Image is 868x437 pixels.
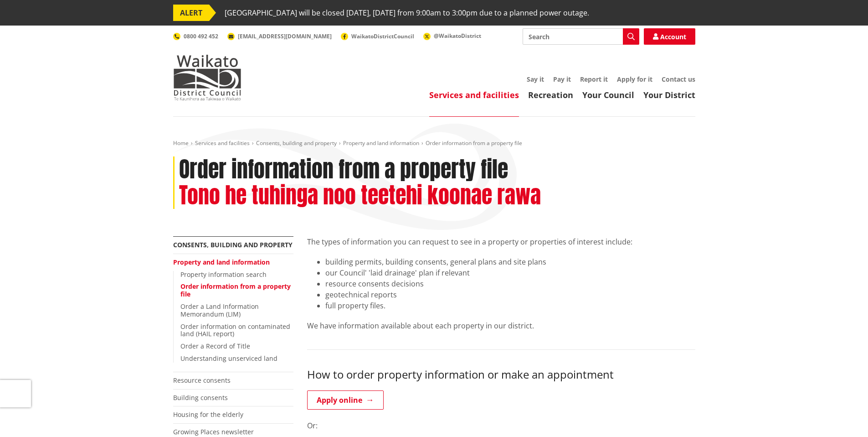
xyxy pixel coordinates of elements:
[195,139,250,147] a: Services and facilities
[180,354,277,363] a: Understanding unserviced land
[173,410,243,419] a: Housing for the elderly
[184,32,218,40] span: 0800 492 452
[173,140,695,147] nav: breadcrumb
[644,28,695,45] a: Account
[180,342,250,350] a: Order a Record of Title
[351,32,414,40] span: WaikatoDistrictCouncil
[582,89,634,100] a: Your Council
[256,139,337,147] a: Consents, building and property
[307,390,384,410] a: Apply online
[341,32,414,40] a: WaikatoDistrictCouncil
[325,267,695,278] li: our Council' 'laid drainage' plan if relevant
[307,368,695,381] h3: How to order property information or make an appointment
[343,139,419,147] a: Property and land information
[173,427,254,436] a: Growing Places newsletter
[426,139,522,147] span: Order information from a property file
[173,55,241,100] img: Waikato District Council - Te Kaunihera aa Takiwaa o Waikato
[325,278,695,289] li: resource consents decisions
[173,139,189,147] a: Home
[429,89,519,100] a: Services and facilities
[180,282,291,298] a: Order information from a property file
[173,5,209,21] span: ALERT
[179,156,508,183] h1: Order information from a property file
[643,89,695,100] a: Your District
[553,75,571,83] a: Pay it
[180,302,259,318] a: Order a Land Information Memorandum (LIM)
[528,89,573,100] a: Recreation
[180,270,267,279] a: Property information search
[225,5,589,21] span: [GEOGRAPHIC_DATA] will be closed [DATE], [DATE] from 9:00am to 3:00pm due to a planned power outage.
[173,393,228,402] a: Building consents
[527,75,544,83] a: Say it
[173,240,293,249] a: Consents, building and property
[173,376,231,385] a: Resource consents
[423,32,481,40] a: @WaikatoDistrict
[180,322,290,338] a: Order information on contaminated land (HAIL report)
[307,320,695,331] p: We have information available about each property in our district.
[523,28,639,45] input: Search input
[173,258,270,266] a: Property and land information
[173,32,218,40] a: 0800 492 452
[238,32,332,40] span: [EMAIL_ADDRESS][DOMAIN_NAME]
[325,256,695,267] li: building permits, building consents, general plans and site plans
[179,182,541,209] h2: Tono he tuhinga noo teetehi koonae rawa
[826,399,859,432] iframe: Messenger Launcher
[227,32,332,40] a: [EMAIL_ADDRESS][DOMAIN_NAME]
[580,75,608,83] a: Report it
[662,75,695,83] a: Contact us
[307,420,695,431] p: Or:
[325,300,695,311] li: full property files.
[307,236,695,247] p: The types of information you can request to see in a property or properties of interest include:
[325,289,695,300] li: geotechnical reports
[434,32,481,40] span: @WaikatoDistrict
[617,75,652,83] a: Apply for it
